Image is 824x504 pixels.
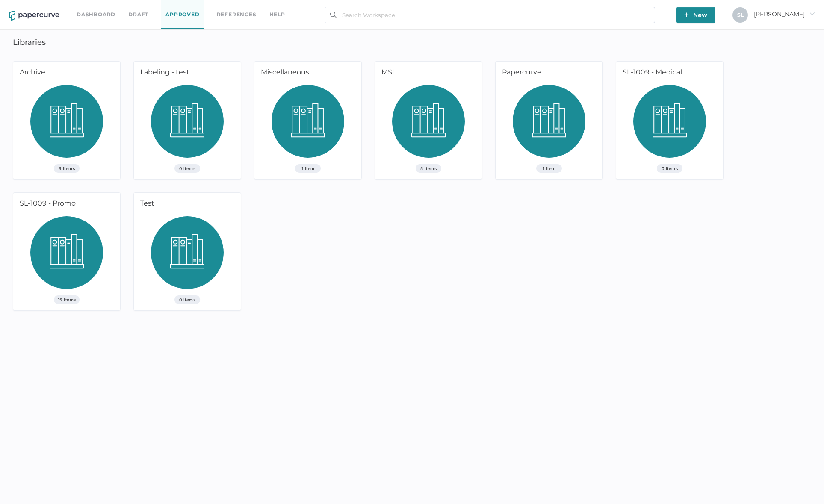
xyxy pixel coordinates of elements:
div: Papercurve [496,62,600,85]
a: Miscellaneous1 Item [254,62,361,179]
span: New [684,7,707,23]
img: search.bf03fe8b.svg [330,12,337,18]
span: 5 Items [416,164,441,173]
img: papercurve-logo-colour.7244d18c.svg [9,11,59,21]
div: SL-1009 - Promo [13,193,117,216]
img: library_icon.d60aa8ac.svg [151,216,224,295]
button: New [676,7,715,23]
div: MSL [375,62,479,85]
i: arrow_right [809,11,815,17]
a: Dashboard [77,10,115,19]
img: library_icon.d60aa8ac.svg [30,216,103,295]
span: 9 Items [54,164,80,173]
div: help [269,10,285,19]
span: 1 Item [536,164,562,173]
span: 0 Items [657,164,682,173]
span: 0 Items [174,164,200,173]
h3: Libraries [13,38,46,47]
a: Labeling - test0 Items [134,62,241,179]
img: library_icon.d60aa8ac.svg [30,85,103,164]
span: [PERSON_NAME] [754,10,815,18]
div: Archive [13,62,117,85]
span: 15 Items [54,295,80,304]
span: S L [737,12,744,18]
img: library_icon.d60aa8ac.svg [392,85,465,164]
img: library_icon.d60aa8ac.svg [513,85,585,164]
a: MSL5 Items [375,62,482,179]
span: 0 Items [174,295,200,304]
img: library_icon.d60aa8ac.svg [151,85,224,164]
a: Archive9 Items [13,62,120,179]
a: SL-1009 - Promo15 Items [13,193,120,310]
a: Draft [128,10,148,19]
div: Miscellaneous [254,62,358,85]
img: library_icon.d60aa8ac.svg [272,85,344,164]
img: plus-white.e19ec114.svg [684,12,689,17]
div: SL-1009 - Medical [616,62,720,85]
img: library_icon.d60aa8ac.svg [633,85,706,164]
div: Labeling - test [134,62,238,85]
a: References [217,10,257,19]
input: Search Workspace [325,7,655,23]
span: 1 Item [295,164,321,173]
a: SL-1009 - Medical0 Items [616,62,723,179]
div: Test [134,193,238,216]
a: Test0 Items [134,193,241,310]
a: Papercurve1 Item [496,62,602,179]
